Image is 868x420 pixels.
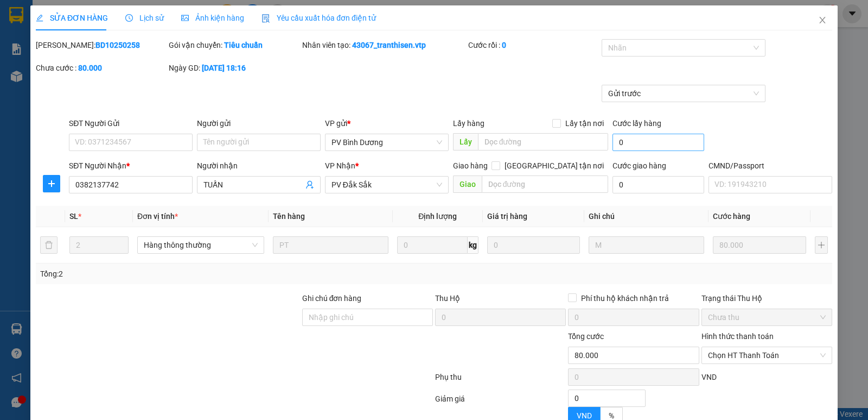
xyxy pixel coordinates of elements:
span: Tổng cước [568,332,604,341]
div: Ngày GD: [169,62,299,74]
b: 43067_tranthisen.vtp [352,41,426,49]
span: Yêu cầu xuất hóa đơn điện tử [261,14,376,22]
div: Tổng: 2 [40,268,336,280]
span: Giao hàng [453,161,488,170]
span: PV Bình Dương [331,134,442,151]
div: Phụ thu [434,371,567,390]
span: Giá trị hàng [487,212,527,221]
span: [GEOGRAPHIC_DATA] tận nơi [500,160,608,172]
input: Ghi chú đơn hàng [302,309,433,326]
span: kg [468,236,478,254]
span: Ảnh kiện hàng [181,14,244,22]
span: edit [36,14,43,22]
div: Gói vận chuyển: [169,39,299,51]
span: user-add [305,180,314,189]
span: Đơn vị tính [137,212,178,221]
span: SL [69,212,78,221]
div: Người nhận [197,160,321,172]
label: Cước lấy hàng [612,119,661,128]
input: VD: Bàn, Ghế [273,236,388,254]
span: PV Đắk Sắk [331,177,442,193]
span: Gửi trước [608,85,759,102]
div: SĐT Người Gửi [69,117,193,129]
span: VP Nhận [325,161,355,170]
span: Giao [453,175,482,193]
div: Trạng thái Thu Hộ [701,292,832,304]
span: Hàng thông thường [144,237,258,253]
span: Chọn HT Thanh Toán [708,347,826,363]
th: Ghi chú [584,206,709,227]
span: VND [577,411,592,420]
span: Lịch sử [125,14,164,22]
label: Cước giao hàng [612,161,666,170]
span: Lấy hàng [453,119,484,128]
span: Định lượng [418,212,457,221]
div: Cước rồi : [468,39,599,51]
span: close [818,16,827,24]
label: Hình thức thanh toán [701,332,774,341]
div: Chưa cước : [36,62,167,74]
div: VP gửi [325,117,449,129]
span: VND [701,373,717,381]
span: Thu Hộ [435,294,460,303]
span: SỬA ĐƠN HÀNG [36,14,108,22]
span: Chưa thu [708,309,826,325]
input: Dọc đường [478,133,609,151]
span: picture [181,14,189,22]
div: CMND/Passport [709,160,832,172]
button: plus [43,175,60,192]
input: 0 [487,236,580,254]
span: plus [43,179,60,188]
b: Tiêu chuẩn [224,41,263,49]
span: clock-circle [125,14,133,22]
span: Phí thu hộ khách nhận trả [577,292,673,304]
b: 80.000 [78,64,102,72]
div: Nhân viên tạo: [302,39,467,51]
span: Cước hàng [713,212,750,221]
input: Ghi Chú [589,236,704,254]
img: icon [261,14,270,23]
span: Lấy tận nơi [561,117,608,129]
button: Close [807,5,838,36]
div: SĐT Người Nhận [69,160,193,172]
button: plus [815,236,828,254]
input: Cước giao hàng [612,176,704,193]
b: 0 [502,41,506,49]
span: Lấy [453,133,478,151]
input: 0 [713,236,806,254]
div: Người gửi [197,117,321,129]
button: delete [40,236,58,254]
span: Tên hàng [273,212,305,221]
div: [PERSON_NAME]: [36,39,167,51]
input: Cước lấy hàng [612,134,704,151]
b: BD10250258 [95,41,140,49]
span: % [609,411,614,420]
input: Dọc đường [482,175,609,193]
b: [DATE] 18:16 [202,64,246,72]
label: Ghi chú đơn hàng [302,294,362,303]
